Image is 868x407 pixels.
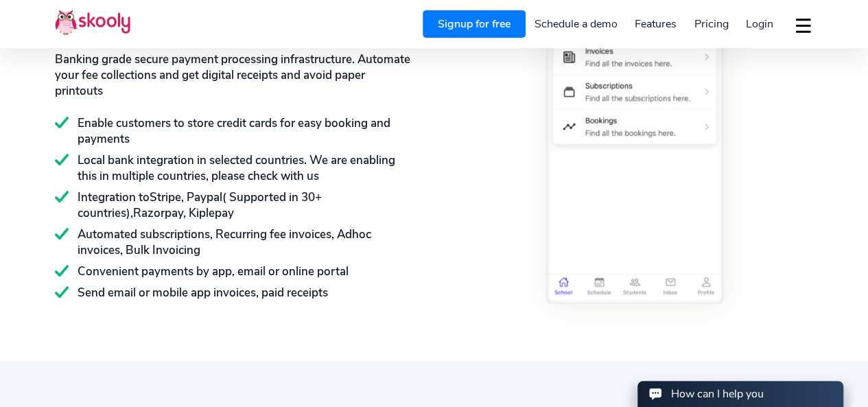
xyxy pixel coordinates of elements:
[746,16,773,32] span: Login
[150,189,222,205] span: Stripe, Paypal
[793,10,813,41] button: dropdown menu
[55,152,412,184] div: Local bank integration in selected countries. We are enabling this in multiple countries, please ...
[55,189,412,221] div: Integration to ( Supported in 30+ countries),
[626,13,685,35] a: Features
[55,115,412,147] div: Enable customers to store credit cards for easy booking and payments
[526,13,626,35] a: Schedule a demo
[694,16,729,32] span: Pricing
[423,10,526,38] a: Signup for free
[55,285,412,301] div: Send email or mobile app invoices, paid receipts
[685,13,738,35] a: Pricing
[55,226,412,258] div: Automated subscriptions, Recurring fee invoices, Adhoc invoices, Bulk Invoicing
[55,9,130,36] img: Skooly
[133,205,234,221] span: Razorpay, Kiplepay
[55,264,412,279] div: Convenient payments by app, email or online portal
[737,13,782,35] a: Login
[55,51,412,99] div: Banking grade secure payment processing infrastructure. Automate your fee collections and get dig...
